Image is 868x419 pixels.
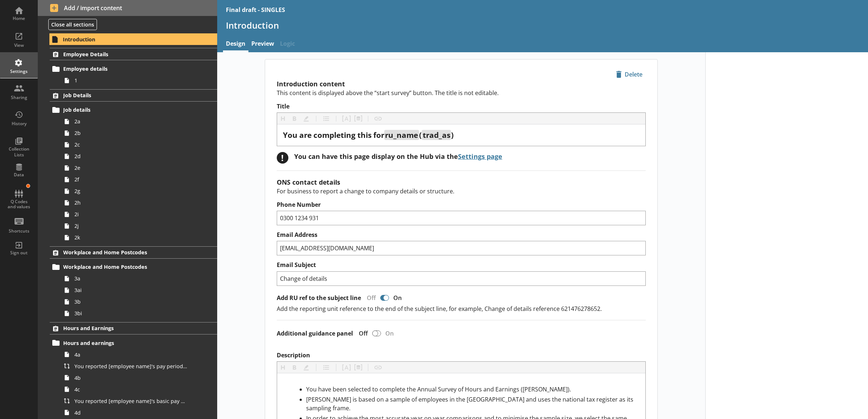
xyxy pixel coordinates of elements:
span: You are completing this for [283,130,384,140]
a: 4c [61,383,217,395]
span: Job details [63,106,184,113]
div: Data [6,172,32,178]
span: Employee details [63,65,184,72]
h2: ONS contact details [277,178,646,186]
span: 4a [74,351,187,358]
button: Delete [613,68,646,81]
span: 3b [74,298,187,305]
span: 2f [74,176,187,183]
a: 2f [61,174,217,185]
li: Employee details1 [53,63,217,86]
div: Shortcuts [6,228,32,234]
a: 2h [61,197,217,209]
span: 2g [74,188,187,194]
li: Workplace and Home PostcodesWorkplace and Home Postcodes3a3ai3b3bi [38,246,217,319]
span: 2e [74,164,187,171]
a: Job details [50,104,217,116]
a: 3a [61,273,217,284]
label: Email Address [277,231,646,239]
span: Hours and earnings [63,340,184,346]
a: 2d [61,151,217,162]
a: 2j [61,220,217,232]
div: On [382,329,399,337]
a: You reported [employee name]'s basic pay earned for work carried out in the pay period that inclu... [61,395,217,407]
a: 2e [61,162,217,174]
span: Logic [277,37,298,52]
label: Phone Number [277,201,646,209]
p: Add the reporting unit reference to the end of the subject line, for example, Change of details r... [277,305,646,313]
h2: Introduction content [277,79,646,88]
span: Workplace and Home Postcodes [63,263,184,270]
span: 1 [74,77,187,84]
a: 2k [61,232,217,243]
span: ( [419,130,422,140]
a: Settings page [458,152,502,161]
a: Employee Details [50,48,217,60]
span: You reported [employee name]'s pay period that included [Reference Date] to be [Untitled answer].... [74,363,187,370]
p: For business to report a change to company details or structure. [277,187,646,195]
span: 2a [74,118,187,125]
a: Introduction [49,33,217,45]
div: Q Codes and values [6,199,32,210]
li: Workplace and Home Postcodes3a3ai3b3bi [53,261,217,319]
span: 2h [74,199,187,206]
span: 4d [74,409,187,416]
label: Email Subject [277,261,646,269]
a: 2a [61,116,217,127]
div: Final draft - SINGLES [226,6,285,14]
button: Close all sections [48,19,97,30]
label: Description [277,352,646,359]
div: Sign out [6,250,32,256]
div: Off [353,329,371,337]
a: 2i [61,209,217,220]
a: 1 [61,75,217,86]
a: Hours and earnings [50,337,217,349]
span: You have been selected to complete the Annual Survey of Hours and Earnings ([PERSON_NAME]). [306,385,571,393]
span: Workplace and Home Postcodes [63,249,184,256]
div: Settings [6,69,32,74]
span: 3bi [74,310,187,317]
span: trad_as [423,130,450,140]
div: View [6,42,32,48]
label: Add RU ref to the subject line [277,294,361,302]
span: 3ai [74,287,187,293]
a: Workplace and Home Postcodes [50,261,217,273]
a: 2c [61,139,217,151]
label: Additional guidance panel [277,330,353,337]
span: Hours and Earnings [63,325,184,332]
a: 2b [61,127,217,139]
div: You can have this page display on the Hub via the [294,152,502,161]
li: Job details2a2b2c2d2e2f2g2h2i2j2k [53,104,217,243]
span: 3a [74,275,187,282]
span: 4c [74,386,187,393]
a: 4b [61,372,217,383]
span: Delete [613,69,645,80]
div: History [6,121,32,127]
div: ! [277,152,288,164]
a: 3ai [61,284,217,296]
a: Hours and Earnings [50,322,217,334]
span: 4b [74,374,187,381]
a: Workplace and Home Postcodes [50,246,217,259]
a: 4a [61,349,217,360]
div: Collection Lists [6,146,32,157]
div: Off [361,294,379,302]
li: Job DetailsJob details2a2b2c2d2e2f2g2h2i2j2k [38,89,217,243]
div: Home [6,16,32,21]
span: ) [451,130,454,140]
li: Employee DetailsEmployee details1 [38,48,217,86]
div: Title [283,130,640,140]
a: 2g [61,185,217,197]
a: 3b [61,296,217,308]
a: 3bi [61,308,217,319]
a: 4d [61,407,217,418]
span: Introduction [63,36,184,43]
span: 2d [74,153,187,160]
span: 2b [74,130,187,136]
span: 2j [74,222,187,229]
span: 2i [74,211,187,218]
span: Employee Details [63,51,184,58]
a: Employee details [50,63,217,75]
span: Job Details [63,92,184,99]
label: Title [277,103,646,110]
